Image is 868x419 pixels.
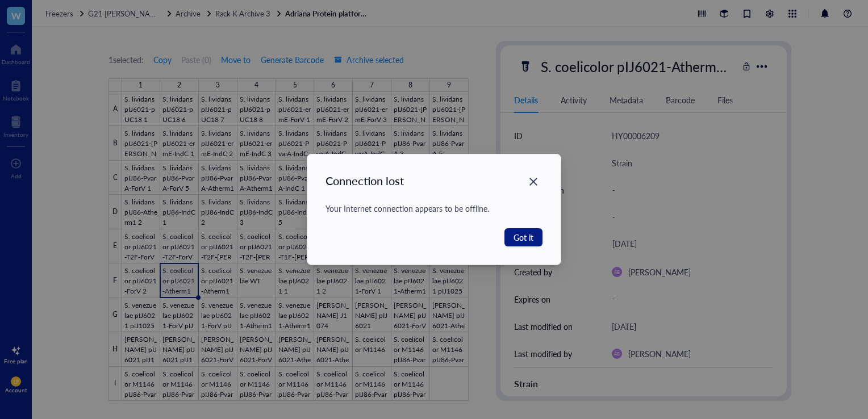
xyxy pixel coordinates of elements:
[325,202,542,215] div: Your Internet connection appears to be offline.
[514,231,533,244] span: Got it
[325,173,404,188] div: Connection lost
[504,228,542,246] button: Got it
[524,175,542,188] span: Close
[524,173,542,191] button: Close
